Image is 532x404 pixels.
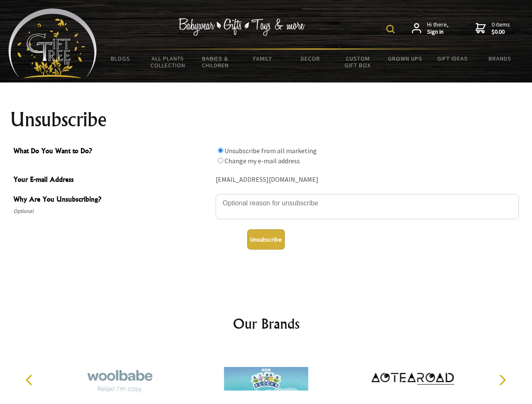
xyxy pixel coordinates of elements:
span: Hi there, [427,21,449,36]
span: Why Are You Unsubscribing? [13,194,211,206]
div: [EMAIL_ADDRESS][DOMAIN_NAME] [216,173,519,186]
textarea: Why Are You Unsubscribing? [216,194,519,219]
img: Babyware - Gifts - Toys and more... [8,8,97,78]
strong: Sign in [427,28,449,36]
button: Unsubscribe [247,229,285,250]
a: Babies & Children [192,50,239,74]
button: Next [493,371,511,389]
label: Unsubscribe from all marketing [225,146,317,155]
strong: $0.00 [492,28,510,36]
a: Grown Ups [381,50,429,67]
button: Previous [21,371,40,389]
span: Your E-mail Address [13,174,211,186]
input: What Do You Want to Do? [218,148,223,153]
img: product search [386,25,395,33]
span: What Do You Want to Do? [13,146,211,158]
a: Hi there,Sign in [412,21,449,36]
a: 0 items$0.00 [476,21,510,36]
a: Gift Ideas [429,50,476,67]
span: 0 items [492,21,510,36]
h1: Unsubscribe [10,109,522,130]
span: Optional [13,206,211,216]
a: Family [239,50,287,67]
a: Brands [476,50,524,67]
h2: Our Brands [17,314,516,334]
a: All Plants Collection [144,50,192,74]
label: Change my e-mail address [225,157,300,165]
input: What Do You Want to Do? [218,158,223,163]
a: BLOGS [97,50,144,67]
a: Decor [286,50,334,67]
a: Custom Gift Box [334,50,382,74]
img: Babywear - Gifts - Toys & more [179,18,305,36]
